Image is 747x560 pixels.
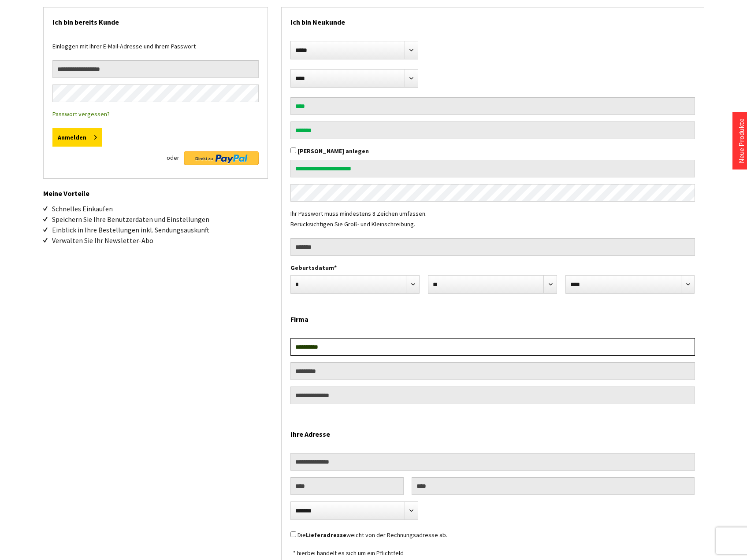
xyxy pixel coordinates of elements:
label: Die weicht von der Rechnungsadresse ab. [297,531,447,539]
div: Einloggen mit Ihrer E-Mail-Adresse und Ihrem Passwort [52,41,259,60]
h2: Ich bin Neukunde [290,7,695,32]
h2: Meine Vorteile [43,179,268,199]
label: Geburtsdatum* [290,262,695,273]
li: Schnelles Einkaufen [52,203,268,214]
li: Einblick in Ihre Bestellungen inkl. Sendungsauskunft [52,225,268,235]
strong: Lieferadresse [306,531,346,539]
button: Anmelden [52,128,102,147]
a: Neue Produkte [737,118,746,163]
label: [PERSON_NAME] anlegen [297,147,369,155]
h2: Ich bin bereits Kunde [52,7,259,32]
li: Speichern Sie Ihre Benutzerdaten und Einstellungen [52,214,268,225]
h2: Firma [290,305,695,329]
li: Verwalten Sie Ihr Newsletter-Abo [52,235,268,246]
a: Passwort vergessen? [52,110,110,118]
h2: Ihre Adresse [290,420,695,444]
span: oder [167,151,179,164]
img: Direkt zu PayPal Button [184,151,259,165]
div: Ihr Passwort muss mindestens 8 Zeichen umfassen. Berücksichtigen Sie Groß- und Kleinschreibung. [290,208,695,238]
